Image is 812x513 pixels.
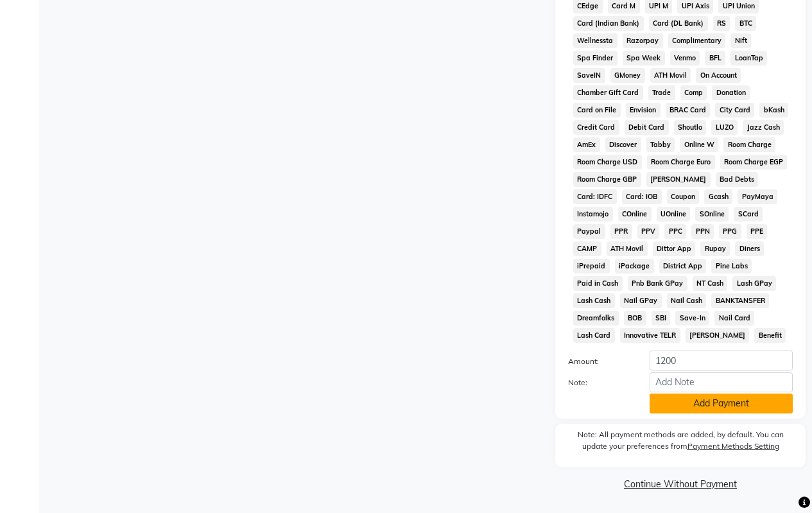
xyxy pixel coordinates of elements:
span: [PERSON_NAME] [646,172,711,187]
span: RS [713,16,730,31]
span: SOnline [695,207,729,222]
span: Bad Debts [716,172,759,187]
span: PayMaya [738,189,777,204]
span: Nail Card [714,311,754,326]
input: Amount [650,351,793,370]
span: PPV [637,224,660,239]
span: Envision [626,103,661,117]
span: BTC [735,16,756,31]
span: Complimentary [668,33,726,48]
span: Venmo [670,51,700,65]
span: ATH Movil [650,68,691,83]
span: Dittor App [653,241,696,256]
span: Nail GPay [620,293,662,308]
span: Jazz Cash [743,120,784,135]
span: Room Charge USD [573,155,642,170]
span: BOB [624,311,646,326]
span: CAMP [573,241,601,256]
span: Card: IDFC [573,189,617,204]
span: bKash [759,103,788,117]
label: Payment Methods Setting [687,440,779,452]
span: On Account [696,68,741,83]
span: ATH Movil [607,241,648,256]
span: LoanTap [730,51,767,65]
span: Card on File [573,103,621,117]
span: AmEx [573,137,600,152]
span: Card: IOB [622,189,662,204]
span: iPrepaid [573,259,610,274]
span: LUZO [711,120,738,135]
label: Note: All payment methods are added, by default. You can update your preferences from [568,429,793,457]
span: Lash Cash [573,293,615,308]
label: Note: [558,377,640,388]
span: PPG [719,224,741,239]
span: Trade [648,85,675,100]
span: COnline [618,207,652,222]
span: Room Charge [723,137,775,152]
span: iPackage [615,259,654,274]
span: Lash GPay [732,276,776,291]
span: Comp [680,85,707,100]
span: Credit Card [573,120,619,135]
span: Coupon [667,189,700,204]
span: Paid in Cash [573,276,623,291]
label: Amount: [558,356,640,367]
span: Online W [680,137,718,152]
span: NT Cash [693,276,728,291]
span: BRAC Card [666,103,711,117]
span: Pine Labs [711,259,752,274]
span: Room Charge EGP [720,155,788,170]
span: Save-In [675,311,709,326]
span: Spa Finder [573,51,618,65]
span: PPC [664,224,686,239]
span: Lash Card [573,328,615,343]
span: Instamojo [573,207,613,222]
span: SBI [652,311,671,326]
span: UOnline [657,207,691,222]
span: Benefit [754,328,786,343]
span: SaveIN [573,68,605,83]
span: Card (DL Bank) [649,16,708,31]
span: Wellnessta [573,33,618,48]
span: Card (Indian Bank) [573,16,644,31]
span: Tabby [646,137,675,152]
span: Chamber Gift Card [573,85,643,100]
span: Shoutlo [674,120,707,135]
span: Room Charge GBP [573,172,641,187]
span: Discover [605,137,641,152]
a: Continue Without Payment [558,478,803,491]
span: Debit Card [625,120,669,135]
span: [PERSON_NAME] [686,328,750,343]
span: Razorpay [623,33,663,48]
span: BANKTANSFER [711,293,769,308]
span: PPE [747,224,768,239]
span: Nail Cash [667,293,707,308]
span: BFL [705,51,725,65]
input: Add Note [650,372,793,392]
span: City Card [715,103,754,117]
span: GMoney [610,68,645,83]
span: Dreamfolks [573,311,619,326]
span: Room Charge Euro [647,155,715,170]
span: PPR [610,224,632,239]
span: Paypal [573,224,605,239]
span: District App [659,259,707,274]
span: Pnb Bank GPay [628,276,687,291]
span: Diners [735,241,764,256]
span: Innovative TELR [620,328,680,343]
span: Spa Week [623,51,665,65]
span: Donation [712,85,750,100]
span: SCard [734,207,763,222]
span: Rupay [700,241,730,256]
span: Nift [730,33,751,48]
span: PPN [691,224,714,239]
button: Add Payment [650,394,793,413]
span: Gcash [704,189,732,204]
